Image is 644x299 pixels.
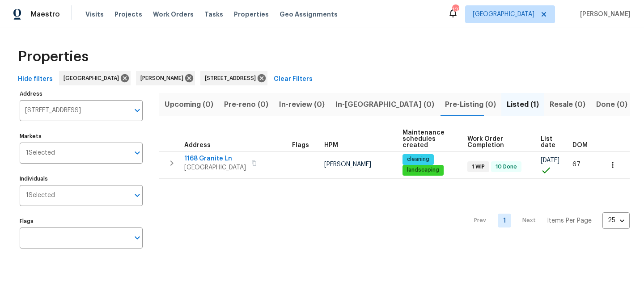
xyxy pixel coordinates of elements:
span: 1 WIP [468,163,488,171]
span: Geo Assignments [280,10,338,19]
button: Hide filters [14,71,56,88]
span: Pre-Listing (0) [445,98,496,111]
span: [GEOGRAPHIC_DATA] [64,74,123,83]
div: 107 [452,5,458,14]
span: In-review (0) [279,98,325,111]
nav: Pagination Navigation [466,184,630,257]
span: [GEOGRAPHIC_DATA] [473,10,534,19]
span: [PERSON_NAME] [140,74,187,83]
div: [PERSON_NAME] [136,71,195,85]
label: Markets [20,134,143,139]
span: Hide filters [18,74,53,85]
span: Properties [18,52,89,61]
span: 1 Selected [26,192,55,199]
span: Clear Filters [274,74,313,85]
span: [STREET_ADDRESS] [205,74,259,83]
span: Work Orders [153,10,194,19]
label: Flags [20,219,143,224]
button: Open [131,189,144,202]
label: Address [20,91,143,97]
div: 25 [602,209,630,232]
button: Open [131,147,144,159]
span: List date [541,136,557,148]
span: [DATE] [541,157,559,164]
p: Items Per Page [547,216,592,225]
span: Upcoming (0) [165,98,213,111]
span: Address [184,142,211,148]
span: HPM [324,142,338,148]
span: landscaping [403,166,443,174]
div: [STREET_ADDRESS] [200,71,267,85]
span: Listed (1) [507,98,539,111]
span: Tasks [204,11,223,17]
a: Goto page 1 [498,214,511,227]
span: Maestro [30,10,60,19]
span: Work Order Completion [467,136,526,148]
span: Visits [85,10,104,19]
button: Clear Filters [270,71,316,88]
span: Flags [292,142,309,148]
span: [GEOGRAPHIC_DATA] [184,163,246,172]
span: [PERSON_NAME] [324,161,371,168]
span: 10 Done [492,163,521,171]
label: Individuals [20,176,143,181]
span: Done (0) [596,98,627,111]
span: Resale (0) [550,98,585,111]
span: Maintenance schedules created [402,130,452,148]
span: cleaning [403,156,433,163]
button: Open [131,232,144,244]
span: [PERSON_NAME] [576,10,631,19]
span: Projects [114,10,142,19]
div: [GEOGRAPHIC_DATA] [59,71,131,85]
button: Open [131,104,144,117]
span: 1168 Granite Ln [184,154,246,163]
span: Pre-reno (0) [224,98,268,111]
span: In-[GEOGRAPHIC_DATA] (0) [335,98,434,111]
span: 67 [572,161,580,168]
span: 1 Selected [26,149,55,157]
span: DOM [572,142,588,148]
span: Properties [234,10,269,19]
